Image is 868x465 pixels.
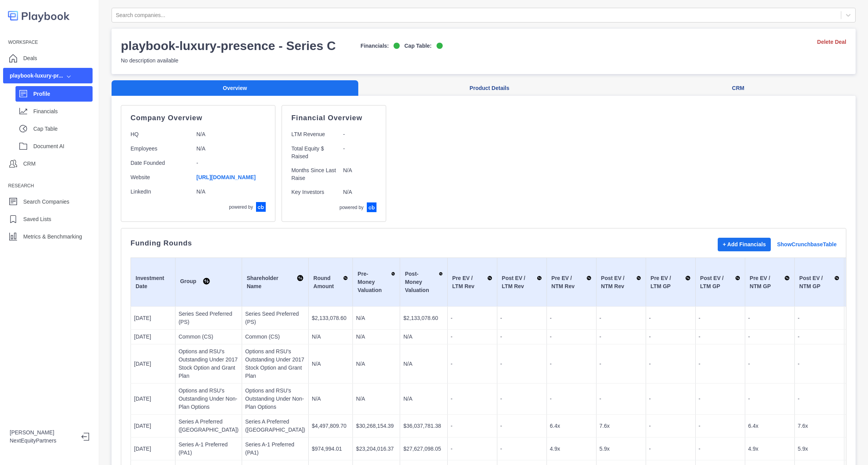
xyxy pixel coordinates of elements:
p: $4,497,809.70 [312,422,349,430]
p: - [500,395,543,403]
p: Profile [33,90,93,98]
img: Sort [487,274,492,282]
p: - [600,333,643,341]
img: crunchbase-logo [256,202,266,212]
div: Pre EV / LTM GP [651,274,691,290]
p: - [748,395,791,403]
p: 6.4x [748,422,791,430]
p: [DATE] [134,314,172,322]
img: Sort [735,274,740,282]
p: Website [131,173,190,182]
img: Sort [784,274,789,282]
div: Round Amount [313,274,348,290]
div: Shareholder Name [247,274,304,290]
div: Pre EV / NTM Rev [552,274,591,290]
div: Investment Date [136,274,170,290]
p: [PERSON_NAME] [10,429,75,437]
p: N/A [196,188,266,196]
p: N/A [356,333,397,341]
p: Options and RSU's Outstanding Under Non-Plan Options [179,387,239,411]
img: Sort [537,274,541,282]
p: N/A [312,333,349,341]
h3: playbook-luxury-presence - Series C [121,38,336,54]
p: N/A [312,395,349,403]
p: 5.9x [798,445,841,453]
p: - [500,333,543,341]
p: Search Companies [23,198,69,206]
p: Series A Preferred ([GEOGRAPHIC_DATA]) [179,418,239,434]
img: Sort [297,274,304,282]
div: Post EV / NTM Rev [601,274,641,290]
p: Date Founded [131,159,190,167]
p: Company Overview [131,115,266,121]
p: - [451,314,494,322]
p: - [550,333,593,341]
img: Sort [343,274,348,282]
img: Sort [834,274,839,282]
p: Series A-1 Preferred (PA1) [179,441,239,457]
p: $2,133,078.60 [403,314,444,322]
p: N/A [403,360,444,368]
p: N/A [403,333,444,341]
div: Post EV / LTM GP [700,274,740,290]
button: CRM [620,80,856,96]
p: - [699,395,742,403]
p: No description available [121,57,443,65]
p: - [748,314,791,322]
p: - [550,360,593,368]
p: Common (CS) [179,333,239,341]
p: Deals [23,54,37,62]
p: Common (CS) [245,333,305,341]
p: N/A [356,395,397,403]
p: - [798,395,841,403]
p: 4.9x [748,445,791,453]
p: HQ [131,130,190,138]
p: N/A [196,145,266,153]
p: - [699,360,742,368]
button: Overview [112,80,358,96]
img: Sort [203,277,210,285]
img: on-logo [437,43,443,49]
p: Financial Overview [291,115,376,121]
div: playbook-luxury-pr... [10,72,63,80]
p: Metrics & Benchmarking [23,233,82,241]
p: 7.6x [798,422,841,430]
p: $27,627,098.05 [403,445,444,453]
div: Post EV / LTM Rev [502,274,542,290]
p: 7.6x [600,422,643,430]
p: [DATE] [134,445,172,453]
img: crunchbase-logo [367,202,376,212]
div: Post EV / NTM GP [799,274,839,290]
p: - [649,360,692,368]
p: - [798,314,841,322]
img: Sort [685,274,691,282]
div: Pre EV / NTM GP [750,274,790,290]
p: Series Seed Preferred (PS) [245,310,305,326]
p: Cap Table: [404,42,432,50]
p: - [798,360,841,368]
p: $30,268,154.39 [356,422,397,430]
p: - [699,422,742,430]
p: powered by [229,204,253,211]
p: - [500,360,543,368]
p: 4.9x [550,445,593,453]
p: - [748,333,791,341]
p: $2,133,078.60 [312,314,349,322]
p: Document AI [33,142,93,150]
p: - [649,333,692,341]
p: Total Equity $ Raised [291,145,337,160]
p: Series A Preferred ([GEOGRAPHIC_DATA]) [245,418,305,434]
p: N/A [356,314,397,322]
p: - [699,333,742,341]
p: - [699,314,742,322]
p: - [649,445,692,453]
p: - [600,314,643,322]
p: [DATE] [134,395,172,403]
p: Months Since Last Raise [291,166,337,182]
p: - [649,395,692,403]
p: - [500,314,543,322]
p: - [600,360,643,368]
p: - [451,360,494,368]
p: N/A [196,130,266,138]
img: Sort [439,270,443,278]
